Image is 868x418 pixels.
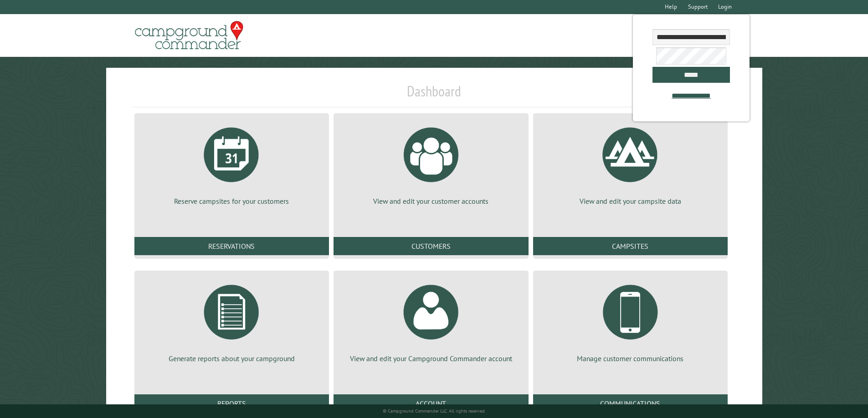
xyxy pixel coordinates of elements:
[533,237,728,255] a: Campsites
[544,121,717,206] a: View and edit your campsite data
[544,196,717,206] p: View and edit your campsite data
[334,237,528,255] a: Customers
[145,353,318,363] p: Generate reports about your campground
[334,394,528,413] a: Account
[134,394,329,413] a: Reports
[383,408,486,414] small: © Campground Commander LLC. All rights reserved.
[145,196,318,206] p: Reserve campsites for your customers
[132,82,736,107] h1: Dashboard
[344,121,517,206] a: View and edit your customer accounts
[134,237,329,255] a: Reservations
[145,121,318,206] a: Reserve campsites for your customers
[145,278,318,363] a: Generate reports about your campground
[533,394,728,413] a: Communications
[344,353,517,363] p: View and edit your Campground Commander account
[344,196,517,206] p: View and edit your customer accounts
[132,18,246,53] img: Campground Commander
[544,353,717,363] p: Manage customer communications
[544,278,717,363] a: Manage customer communications
[344,278,517,363] a: View and edit your Campground Commander account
